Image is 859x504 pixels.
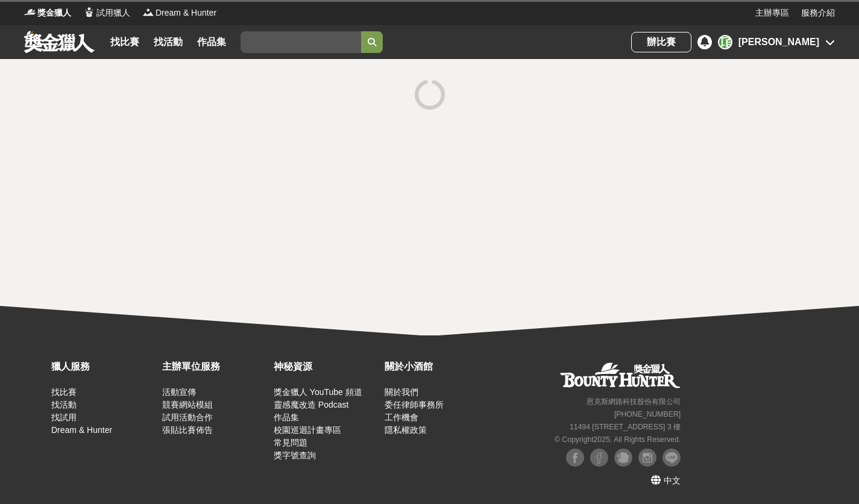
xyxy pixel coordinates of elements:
a: 常見問題 [274,438,307,447]
a: Logo獎金獵人 [24,7,71,19]
a: 委任律師事務所 [385,400,444,409]
div: [PERSON_NAME] [738,35,819,49]
a: 試用活動合作 [162,412,213,422]
span: Dream & Hunter [156,7,216,19]
div: 關於小酒館 [385,359,489,374]
span: 中文 [664,476,681,485]
a: 張貼比賽佈告 [162,425,213,435]
a: 關於我們 [385,387,418,397]
a: 找試用 [51,412,77,422]
small: © Copyright 2025 . All Rights Reserved. [555,435,681,444]
img: Plurk [614,449,632,467]
img: LINE [662,449,681,467]
a: 獎字號查詢 [274,450,316,460]
a: 辦比賽 [631,32,691,52]
img: Facebook [590,449,608,467]
a: 活動宣傳 [162,387,196,397]
a: 服務介紹 [801,7,835,19]
small: 11494 [STREET_ADDRESS] 3 樓 [570,423,681,431]
div: 神秘資源 [274,359,379,374]
a: 作品集 [192,34,231,51]
a: 主辦專區 [755,7,789,19]
small: 恩克斯網路科技股份有限公司 [587,397,681,406]
span: 獎金獵人 [37,7,71,19]
small: [PHONE_NUMBER] [614,410,681,418]
a: Dream & Hunter [51,425,112,435]
div: 獵人服務 [51,359,156,374]
a: 找活動 [51,400,77,409]
span: 試用獵人 [96,7,130,19]
a: 校園巡迴計畫專區 [274,425,341,435]
a: 隱私權政策 [385,425,427,435]
a: LogoDream & Hunter [142,7,216,19]
a: 獎金獵人 YouTube 頻道 [274,387,362,397]
div: 項 [718,35,732,49]
div: 主辦單位服務 [162,359,267,374]
img: Logo [142,6,154,18]
img: Logo [83,6,95,18]
a: 找比賽 [105,34,144,51]
a: 工作機會 [385,412,418,422]
a: 靈感魔改造 Podcast [274,400,348,409]
img: Facebook [566,449,584,467]
a: 競賽網站模組 [162,400,213,409]
a: 找活動 [149,34,187,51]
a: Logo試用獵人 [83,7,130,19]
a: 作品集 [274,412,299,422]
img: Instagram [638,449,656,467]
a: 找比賽 [51,387,77,397]
img: Logo [24,6,36,18]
